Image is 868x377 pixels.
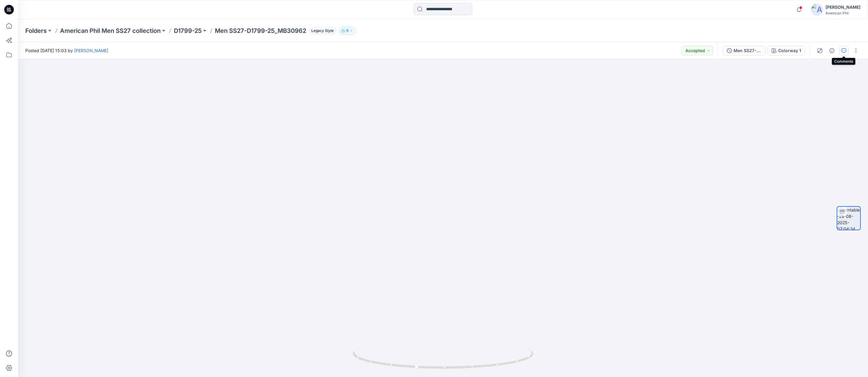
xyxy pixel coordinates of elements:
a: [PERSON_NAME] [74,48,108,53]
span: Legacy Style [309,27,336,34]
a: American Phil Men SS27 collection [60,27,161,35]
p: 5 [346,27,348,34]
div: [PERSON_NAME] [826,4,860,11]
button: Details [827,46,837,55]
p: Men SS27-D1799-25_MB30962 [215,27,306,35]
div: American Phil [826,11,860,15]
img: eyJhbGciOiJIUzI1NiIsImtpZCI6IjAiLCJzbHQiOiJzZXMiLCJ0eXAiOiJKV1QifQ.eyJkYXRhIjp7InR5cGUiOiJzdG9yYW... [237,12,649,377]
button: 5 [339,27,356,35]
a: Folders [25,27,47,35]
a: D1799-25 [174,27,202,35]
button: Men SS27-D1788-25_MB30947A [723,46,765,55]
button: Legacy Style [306,27,336,35]
div: Colorway 1 [778,47,801,54]
span: Posted [DATE] 15:03 by [25,47,108,54]
img: avatar [811,4,823,16]
button: Colorway 1 [768,46,805,55]
div: Men SS27-D1788-25_MB30947A [734,47,761,54]
img: turntable-29-08-2025-07:04:24 [837,207,860,230]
